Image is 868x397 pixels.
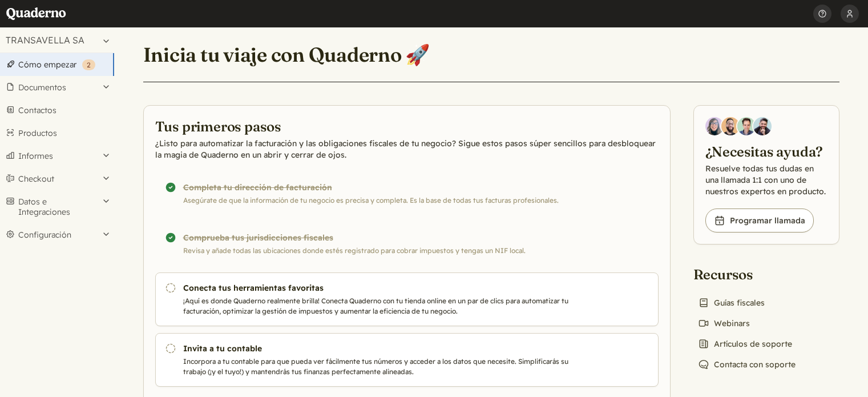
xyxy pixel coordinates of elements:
h2: Recursos [693,265,800,283]
a: Contacta con soporte [693,356,800,372]
a: Webinars [693,315,754,331]
a: Invita a tu contable Incorpora a tu contable para que pueda ver fácilmente tus números y acceder ... [155,333,659,387]
img: Ivo Oltmans, Business Developer at Quaderno [737,117,756,135]
p: ¡Aquí es donde Quaderno realmente brilla! Conecta Quaderno con tu tienda online en un par de clic... [183,296,572,316]
img: Jairo Fumero, Account Executive at Quaderno [721,117,740,135]
span: 2 [87,61,91,69]
p: Incorpora a tu contable para que pueda ver fácilmente tus números y acceder a los datos que neces... [183,356,572,377]
h3: Conecta tus herramientas favoritas [183,282,572,294]
a: Programar llamada [705,208,814,232]
h3: Invita a tu contable [183,343,572,354]
a: Artículos de soporte [693,336,797,352]
a: Guías fiscales [693,295,769,311]
p: ¿Listo para automatizar la facturación y las obligaciones fiscales de tu negocio? Sigue estos pas... [155,138,659,161]
a: Conecta tus herramientas favoritas ¡Aquí es donde Quaderno realmente brilla! Conecta Quaderno con... [155,272,659,326]
h1: Inicia tu viaje con Quaderno 🚀 [143,42,430,67]
h2: ¿Necesitas ayuda? [705,142,827,161]
img: Diana Carrasco, Account Executive at Quaderno [705,117,724,135]
p: Resuelve todas tus dudas en una llamada 1:1 con uno de nuestros expertos en producto. [705,163,827,197]
h2: Tus primeros pasos [155,117,659,135]
img: Javier Rubio, DevRel at Quaderno [753,117,772,135]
